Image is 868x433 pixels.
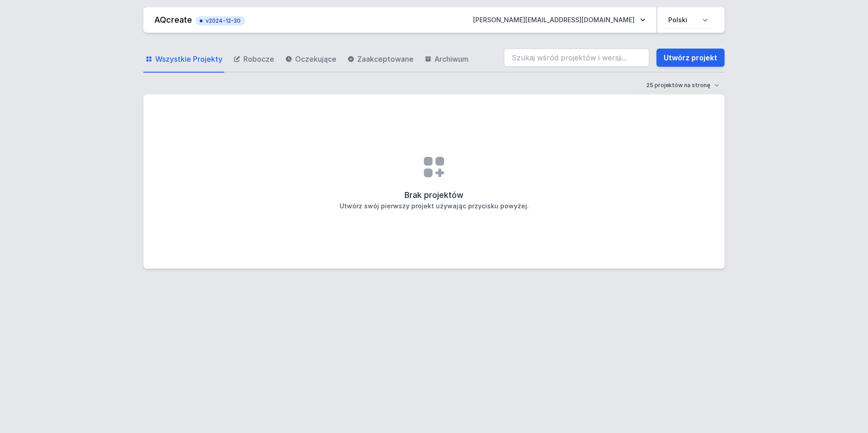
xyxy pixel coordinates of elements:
a: Oczekujące [283,46,338,73]
a: Wszystkie Projekty [143,46,224,73]
a: Zaakceptowane [345,46,415,73]
a: Utwórz projekt [656,49,725,67]
span: v2024-12-30 [200,17,241,25]
button: [PERSON_NAME][EMAIL_ADDRESS][DOMAIN_NAME] [466,12,653,28]
input: Szukaj wśród projektów i wersji... [504,49,649,67]
span: Archiwum [434,54,469,64]
span: Wszystkie Projekty [155,54,222,64]
span: Zaakceptowane [357,54,414,64]
span: Robocze [243,54,274,64]
a: AQcreate [154,15,192,25]
a: Archiwum [423,46,470,73]
span: Oczekujące [295,54,336,64]
h2: Brak projektów [404,189,464,202]
button: v2024-12-30 [196,15,245,25]
a: Robocze [232,46,276,73]
h3: Utwórz swój pierwszy projekt używając przycisku powyżej. [340,202,529,211]
select: Wybierz język [663,12,714,28]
